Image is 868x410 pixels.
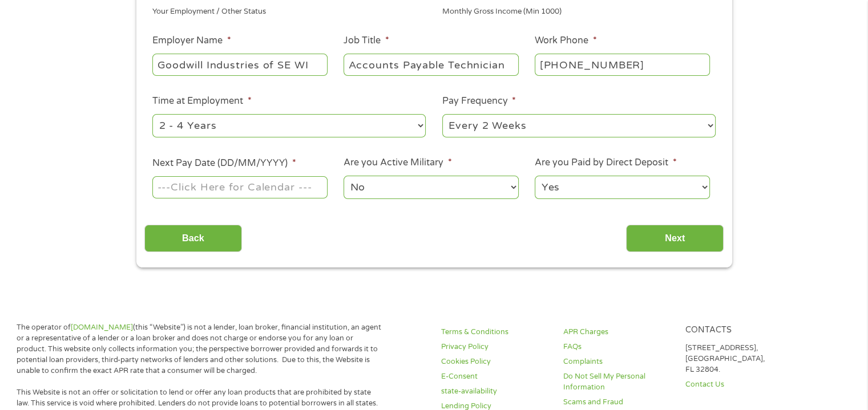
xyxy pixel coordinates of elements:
a: Privacy Policy [441,342,550,352]
div: Monthly Gross Income (Min 1000) [442,2,716,18]
label: Time at Employment [152,95,251,107]
label: Work Phone [535,35,596,47]
a: E-Consent [441,371,550,382]
label: Are you Paid by Direct Deposit [535,157,676,169]
input: Back [144,225,242,253]
label: Are you Active Military [344,157,451,169]
input: (231) 754-4010 [535,54,709,75]
a: Do Not Sell My Personal Information [563,371,672,393]
a: Complaints [563,356,672,367]
h4: Contacts [685,325,793,336]
a: state-availability [441,386,550,397]
a: [DOMAIN_NAME] [71,323,133,332]
input: Cashier [344,54,518,75]
label: Next Pay Date (DD/MM/YYYY) [152,157,296,169]
input: Walmart [152,54,327,75]
label: Job Title [344,35,389,47]
p: [STREET_ADDRESS], [GEOGRAPHIC_DATA], FL 32804. [685,343,793,375]
label: Employer Name [152,35,231,47]
input: ---Click Here for Calendar --- [152,176,327,198]
a: FAQs [563,342,672,352]
a: Cookies Policy [441,356,550,367]
a: Scams and Fraud [563,397,672,408]
a: Contact Us [685,379,793,390]
label: Pay Frequency [442,95,516,107]
div: Your Employment / Other Status [152,2,426,18]
input: Next [626,225,724,253]
p: The operator of (this “Website”) is not a lender, loan broker, financial institution, an agent or... [17,322,383,376]
a: Terms & Conditions [441,327,550,338]
a: APR Charges [563,327,672,338]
